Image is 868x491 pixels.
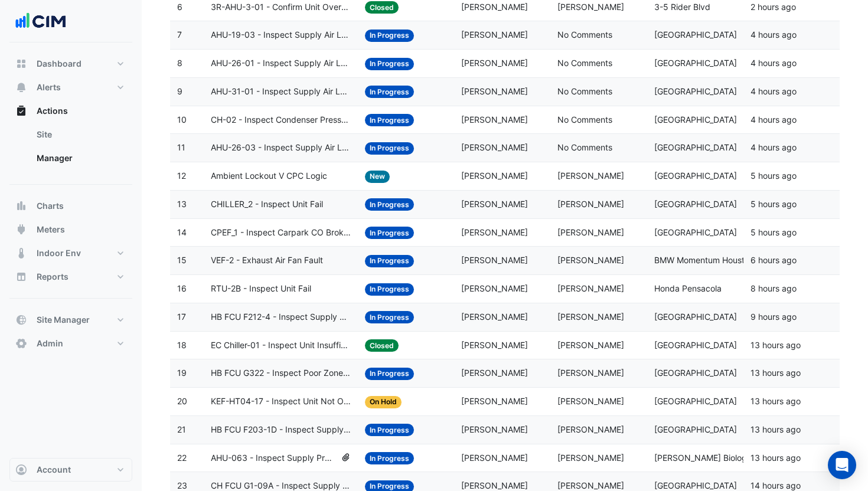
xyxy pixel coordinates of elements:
span: 2025-08-28T06:00:01.168 [750,171,797,181]
span: HB FCU G322 - Inspect Poor Zone Temperature Control [211,366,351,380]
span: 2025-08-28T06:54:33.277 [750,30,797,40]
app-icon: Indoor Env [15,247,27,259]
span: 2025-08-28T06:54:28.937 [750,58,797,68]
span: [PERSON_NAME] [461,30,528,40]
span: In Progress [365,311,414,323]
span: [GEOGRAPHIC_DATA] [654,114,737,125]
span: No Comments [557,30,612,40]
span: In Progress [365,58,414,70]
span: In Progress [365,424,414,436]
span: In Progress [365,255,414,267]
span: [PERSON_NAME] [557,255,624,265]
span: [PERSON_NAME] Biologics [654,453,758,463]
span: 15 [177,255,187,265]
span: CHILLER_2 - Inspect Unit Fail [211,198,323,211]
button: Alerts [9,76,132,99]
span: [PERSON_NAME] [461,2,528,12]
span: 2025-08-27T16:28:39.582 [750,312,797,322]
app-icon: Dashboard [15,58,27,70]
button: Admin [9,332,132,355]
span: 2025-08-28T06:54:08.427 [750,142,797,152]
span: AHU-26-03 - Inspect Supply Air Loss [211,141,351,155]
span: Closed [365,339,399,352]
span: [GEOGRAPHIC_DATA] [654,227,737,237]
span: Actions [37,105,68,117]
span: [GEOGRAPHIC_DATA] [654,142,737,152]
span: No Comments [557,58,612,68]
span: [GEOGRAPHIC_DATA] [654,58,737,68]
span: [PERSON_NAME] [461,368,528,378]
span: [GEOGRAPHIC_DATA] [654,86,737,96]
span: AHU-19-03 - Inspect Supply Air Loss [211,28,351,42]
span: 2025-08-27T13:16:40.180 [750,255,797,265]
span: In Progress [365,452,414,464]
span: In Progress [365,114,414,126]
span: 6 [177,2,182,12]
span: 13 [177,199,187,209]
span: 20 [177,396,187,406]
span: Charts [37,200,64,212]
span: In Progress [365,86,414,98]
span: [PERSON_NAME] [557,480,624,490]
span: KEF-HT04-17 - Inspect Unit Not Operating [211,395,351,408]
span: [PERSON_NAME] [557,199,624,209]
span: [PERSON_NAME] [461,114,528,125]
span: [PERSON_NAME] [557,283,624,293]
span: 2025-08-28T08:51:08.956 [750,2,796,12]
span: Alerts [37,81,61,93]
span: [PERSON_NAME] [461,283,528,293]
span: No Comments [557,114,612,125]
app-icon: Meters [15,224,27,235]
span: Ambient Lockout V CPC Logic [211,169,327,183]
span: [PERSON_NAME] [557,424,624,434]
span: [PERSON_NAME] [557,171,624,181]
div: Actions [9,123,132,175]
span: Meters [37,224,65,235]
span: 9 [177,86,182,96]
span: [PERSON_NAME] [461,227,528,237]
span: [PERSON_NAME] [461,199,528,209]
app-icon: Charts [15,200,27,212]
span: [GEOGRAPHIC_DATA] [654,340,737,350]
span: RTU-2B - Inspect Unit Fail [211,282,311,296]
span: [PERSON_NAME] [557,396,624,406]
span: AHU-063 - Inspect Supply Pressure Broken Sensor [211,451,336,465]
span: 2025-08-27T12:10:25.100 [750,424,801,434]
span: [GEOGRAPHIC_DATA] [654,424,737,434]
span: 2025-08-28T06:54:24.047 [750,86,797,96]
span: [PERSON_NAME] [461,396,528,406]
div: Open Intercom Messenger [828,451,856,479]
span: In Progress [365,283,414,296]
span: Closed [365,1,399,14]
span: 16 [177,283,187,293]
app-icon: Site Manager [15,314,27,326]
span: Dashboard [37,58,81,70]
span: Admin [37,338,63,349]
span: [PERSON_NAME] [557,368,624,378]
span: [PERSON_NAME] [461,86,528,96]
img: Company Logo [14,9,67,33]
span: 2025-08-28T06:54:15.826 [750,114,797,125]
span: 17 [177,312,186,322]
a: Manager [27,146,132,170]
span: 2025-08-27T12:06:25.223 [750,453,801,463]
span: HB FCU F212-4 - Inspect Supply Air Temperature Poor Control [211,310,351,324]
span: BMW Momentum Houston [654,255,754,265]
span: [PERSON_NAME] [461,340,528,350]
span: Site Manager [37,314,90,326]
span: [PERSON_NAME] [557,340,624,350]
button: Indoor Env [9,241,132,265]
a: Site [27,123,132,146]
span: 21 [177,424,186,434]
span: 10 [177,114,187,125]
span: AHU-26-01 - Inspect Supply Air Loss [211,57,351,70]
span: 2025-08-27T12:02:34.671 [750,480,801,490]
span: In Progress [365,227,414,239]
button: Account [9,458,132,482]
button: Reports [9,265,132,289]
span: [GEOGRAPHIC_DATA] [654,480,737,490]
span: 2025-08-28T05:46:18.772 [750,199,797,209]
span: [PERSON_NAME] [557,453,624,463]
span: 8 [177,58,182,68]
span: 2025-08-28T05:42:31.334 [750,227,797,237]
